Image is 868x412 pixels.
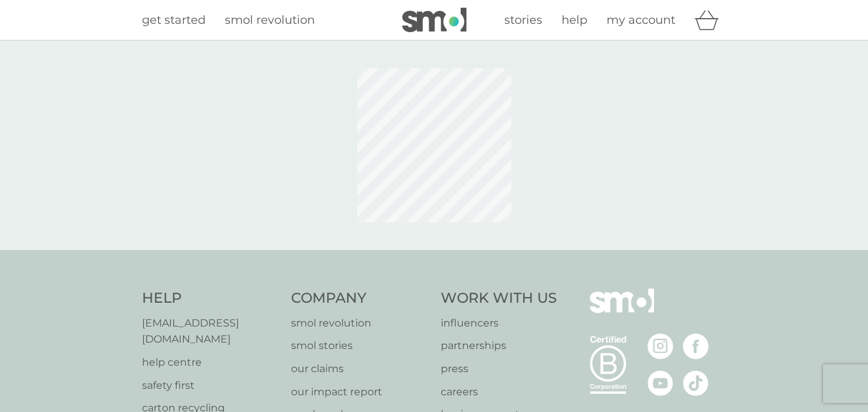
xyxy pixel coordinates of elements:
[441,384,557,400] a: careers
[648,370,673,396] img: visit the smol Youtube page
[291,361,428,377] a: our claims
[562,11,587,30] a: help
[441,337,557,354] a: partnerships
[225,11,315,30] a: smol revolution
[291,337,428,354] a: smol stories
[142,289,279,309] h4: Help
[142,315,279,348] a: [EMAIL_ADDRESS][DOMAIN_NAME]
[441,315,557,332] a: influencers
[142,13,206,27] span: get started
[504,11,542,30] a: stories
[562,13,587,27] span: help
[607,13,675,27] span: my account
[142,377,279,394] a: safety first
[142,354,279,371] a: help centre
[142,11,206,30] a: get started
[291,289,428,309] h4: Company
[683,334,709,359] img: visit the smol Facebook page
[695,7,727,33] div: basket
[441,289,557,309] h4: Work With Us
[402,8,466,32] img: smol
[504,13,542,27] span: stories
[590,289,654,332] img: smol
[291,315,428,332] a: smol revolution
[291,384,428,400] a: our impact report
[683,370,709,396] img: visit the smol Tiktok page
[225,13,315,27] span: smol revolution
[441,361,557,377] a: press
[648,334,673,359] img: visit the smol Instagram page
[607,11,675,30] a: my account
